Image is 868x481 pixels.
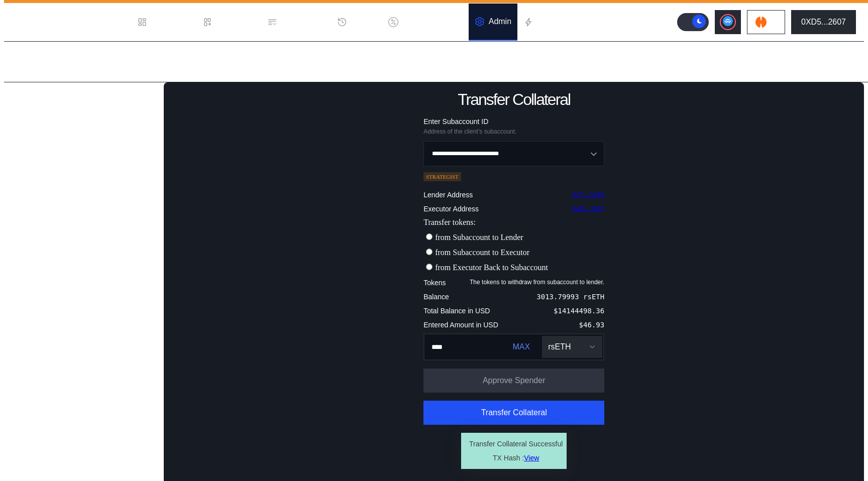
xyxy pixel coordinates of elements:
[196,4,261,41] a: Loan Book
[18,194,52,203] div: Collateral
[423,369,604,393] button: Approve Spender
[524,451,539,465] a: View
[331,4,382,41] a: History
[24,208,145,220] div: Transfer Collateral
[536,293,604,301] div: 3013.79993 rsETH
[14,142,161,156] div: Withdraw to Lender
[801,18,846,27] div: 0XD5...2607
[579,321,605,329] div: $ 46.93
[18,111,64,121] div: Subaccounts
[18,240,83,250] div: Balance Collateral
[382,4,469,41] a: Discount Factors
[548,342,571,351] div: rsETH
[423,172,461,181] div: STRATEGIST
[18,128,40,137] div: Loans
[351,18,376,27] div: History
[151,18,190,27] div: Dashboard
[423,141,604,166] button: Open menu
[423,401,604,425] button: Transfer Collateral
[423,218,476,226] label: Transfer tokens:
[435,248,529,257] label: from Subaccount to Executor
[402,18,463,27] div: Discount Factors
[469,437,563,451] div: Transfer Collateral Successful
[14,175,161,189] div: Set Loan Fees
[435,233,523,242] label: from Subaccount to Lender
[469,4,517,41] a: Admin
[489,17,511,26] div: Admin
[470,279,604,286] div: The tokens to withdraw from subaccount to lender.
[281,18,325,27] div: Permissions
[131,4,196,41] a: Dashboard
[513,342,530,351] div: MAX
[423,306,490,315] div: Total Balance in USD
[554,307,604,315] div: $ 14144498.36
[261,4,331,41] a: Permissions
[12,53,89,71] div: Admin Page
[423,278,446,287] div: Tokens
[18,95,68,104] div: Lending Pools
[572,191,604,198] a: 0x7c...5C93
[216,18,255,27] div: Loan Book
[517,4,588,41] a: Automations
[747,10,785,34] button: chain logo
[14,158,161,172] div: Set Withdrawal
[423,292,449,301] div: Balance
[537,18,582,27] div: Automations
[493,451,539,465] div: TX Hash :
[24,223,145,235] div: Set Collateral
[458,90,570,109] div: Transfer Collateral
[572,205,604,212] a: 0xD5...2607
[755,17,767,28] img: chain logo
[423,204,479,213] div: Executor Address
[542,336,602,358] button: Open menu for selecting token for payment
[510,342,533,352] button: MAX
[423,190,473,199] div: Lender Address
[423,320,498,329] div: Entered Amount in USD
[791,10,856,34] button: 0XD5...2607
[423,128,604,135] div: Address of the client’s subaccount.
[435,263,548,272] label: from Executor Back to Subaccount
[423,117,604,126] div: Enter Subaccount ID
